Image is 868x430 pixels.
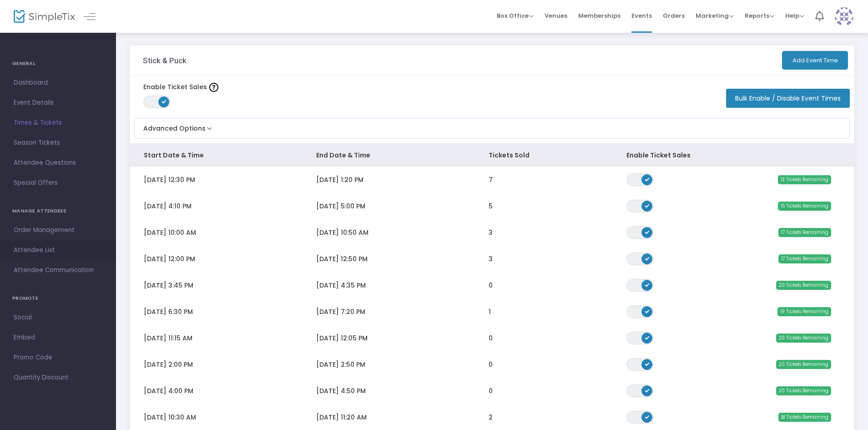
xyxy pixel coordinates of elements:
[778,228,831,237] span: 17 Tickets Remaining
[778,254,831,263] span: 17 Tickets Remaining
[14,352,102,364] span: Promo Code
[316,175,363,184] span: [DATE] 1:20 PM
[144,254,195,263] span: [DATE] 12:00 PM
[645,229,649,234] span: ON
[14,264,102,276] span: Attendee Communication
[776,360,831,369] span: 20 Tickets Remaining
[489,307,491,316] span: 1
[645,203,649,207] span: ON
[782,51,848,70] button: Add Event Time
[726,89,850,108] button: Bulk Enable / Disable Event Times
[143,82,218,92] label: Enable Ticket Sales
[785,11,804,20] span: Help
[489,334,493,343] span: 0
[545,4,567,27] span: Venues
[316,228,368,237] span: [DATE] 10:50 AM
[12,289,104,308] h4: PROMOTE
[144,360,193,369] span: [DATE] 2:00 PM
[14,157,102,169] span: Attendee Questions
[316,386,366,395] span: [DATE] 4:50 PM
[12,55,104,73] h4: GENERAL
[489,360,493,369] span: 0
[776,334,831,343] span: 20 Tickets Remaining
[144,307,193,316] span: [DATE] 6:30 PM
[631,4,652,27] span: Events
[475,144,613,167] th: Tickets Sold
[497,11,534,20] span: Box Office
[162,99,167,104] span: ON
[778,175,831,184] span: 13 Tickets Remaining
[489,386,493,395] span: 0
[14,177,102,189] span: Special Offers
[613,144,716,167] th: Enable Ticket Sales
[144,413,196,422] span: [DATE] 10:30 AM
[489,202,493,211] span: 5
[778,413,831,422] span: 18 Tickets Remaining
[14,117,102,129] span: Times & Tickets
[316,413,367,422] span: [DATE] 11:20 AM
[144,175,195,184] span: [DATE] 12:30 PM
[14,97,102,109] span: Event Details
[645,388,649,392] span: ON
[12,202,104,220] h4: MANAGE ATTENDEES
[316,254,368,263] span: [DATE] 12:50 PM
[663,4,685,27] span: Orders
[303,144,475,167] th: End Date & Time
[144,202,192,211] span: [DATE] 4:10 PM
[130,144,303,167] th: Start Date & Time
[14,244,102,256] span: Attendee List
[14,137,102,149] span: Season Tickets
[645,335,649,339] span: ON
[144,386,193,395] span: [DATE] 4:00 PM
[645,256,649,260] span: ON
[209,83,218,92] img: question-mark
[143,56,187,65] h3: Stick & Puck
[489,281,493,290] span: 0
[776,281,831,290] span: 20 Tickets Remaining
[489,228,493,237] span: 3
[776,386,831,395] span: 20 Tickets Remaining
[645,361,649,366] span: ON
[645,309,649,313] span: ON
[578,4,621,27] span: Memberships
[144,334,192,343] span: [DATE] 11:15 AM
[316,360,365,369] span: [DATE] 2:50 PM
[316,307,365,316] span: [DATE] 7:20 PM
[316,281,366,290] span: [DATE] 4:35 PM
[144,228,196,237] span: [DATE] 10:00 AM
[777,307,831,316] span: 19 Tickets Remaining
[489,254,493,263] span: 3
[14,77,102,89] span: Dashboard
[489,175,493,184] span: 7
[645,414,649,419] span: ON
[316,202,365,211] span: [DATE] 5:00 PM
[14,332,102,344] span: Embed
[645,282,649,287] span: ON
[696,11,734,20] span: Marketing
[645,177,649,181] span: ON
[14,372,102,384] span: Quantity Discount
[316,334,368,343] span: [DATE] 12:05 PM
[144,281,193,290] span: [DATE] 3:45 PM
[745,11,774,20] span: Reports
[14,312,102,324] span: Social
[489,413,493,422] span: 2
[14,224,102,236] span: Order Management
[778,202,831,211] span: 15 Tickets Remaining
[135,118,214,133] button: Advanced Options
